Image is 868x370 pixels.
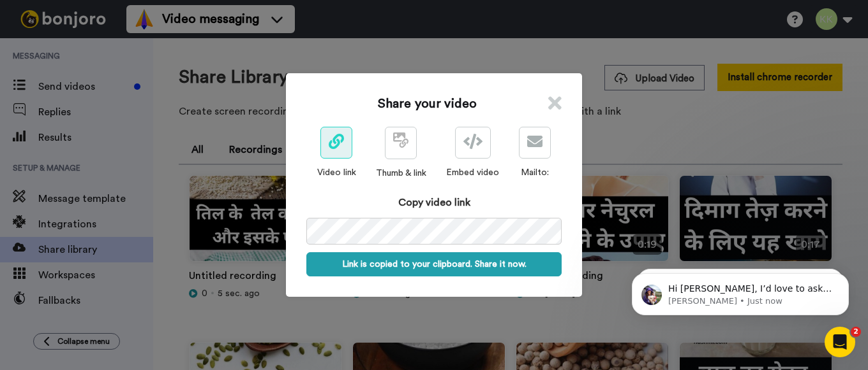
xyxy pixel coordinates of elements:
iframe: Intercom live chat [825,327,855,357]
div: Thumb & link [376,167,426,180]
div: Video link [317,166,356,179]
div: Embed video [446,166,499,179]
div: Mailto: [519,166,551,179]
button: Link is copied to your clipboard. Share it now. [306,252,562,276]
iframe: Intercom notifications message [613,246,868,336]
span: 2 [851,327,861,337]
div: Copy video link [306,195,562,210]
h1: Share your video [378,95,477,113]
